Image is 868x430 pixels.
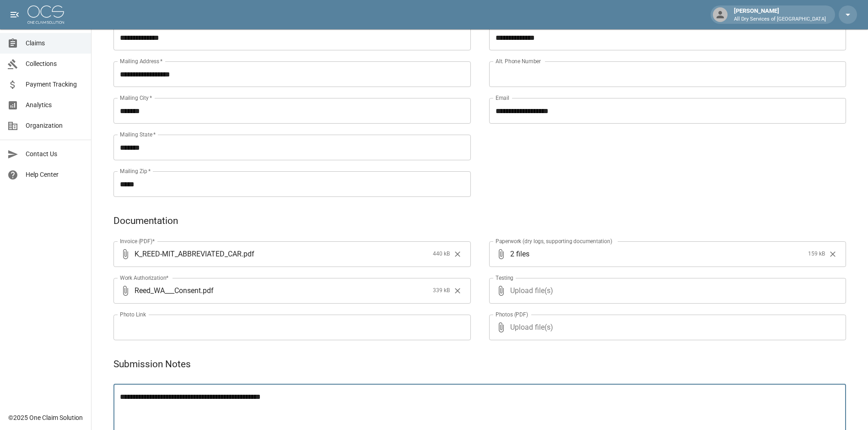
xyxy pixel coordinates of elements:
[8,413,83,422] div: © 2025 One Claim Solution
[120,131,156,138] label: Mailing State
[26,80,84,89] span: Payment Tracking
[496,274,513,282] label: Testing
[730,6,830,23] div: [PERSON_NAME]
[120,274,169,282] label: Work Authorization*
[496,57,541,65] label: Alt. Phone Number
[26,59,84,69] span: Collections
[510,315,822,340] span: Upload file(s)
[120,94,152,102] label: Mailing City
[120,57,162,65] label: Mailing Address
[496,94,509,102] label: Email
[451,247,464,261] button: Clear
[5,5,24,24] button: open drawer
[734,16,826,23] p: All Dry Services of [GEOGRAPHIC_DATA]
[433,250,450,259] span: 440 kB
[826,247,840,261] button: Clear
[201,285,214,296] span: . pdf
[510,241,805,267] span: 2 files
[808,250,825,259] span: 159 kB
[26,149,84,159] span: Contact Us
[26,100,84,110] span: Analytics
[496,237,612,245] label: Paperwork (dry logs, supporting documentation)
[135,285,201,296] span: Reed_WA___Consent
[496,310,528,318] label: Photos (PDF)
[510,278,822,304] span: Upload file(s)
[120,310,146,318] label: Photo Link
[242,249,254,259] span: . pdf
[120,167,151,175] label: Mailing Zip
[26,38,84,48] span: Claims
[135,249,242,259] span: K_REED-MIT_ABBREVIATED_CAR
[451,284,464,298] button: Clear
[27,5,64,24] img: ocs-logo-white-transparent.png
[26,121,84,131] span: Organization
[120,237,155,245] label: Invoice (PDF)*
[433,286,450,295] span: 339 kB
[26,170,84,180] span: Help Center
